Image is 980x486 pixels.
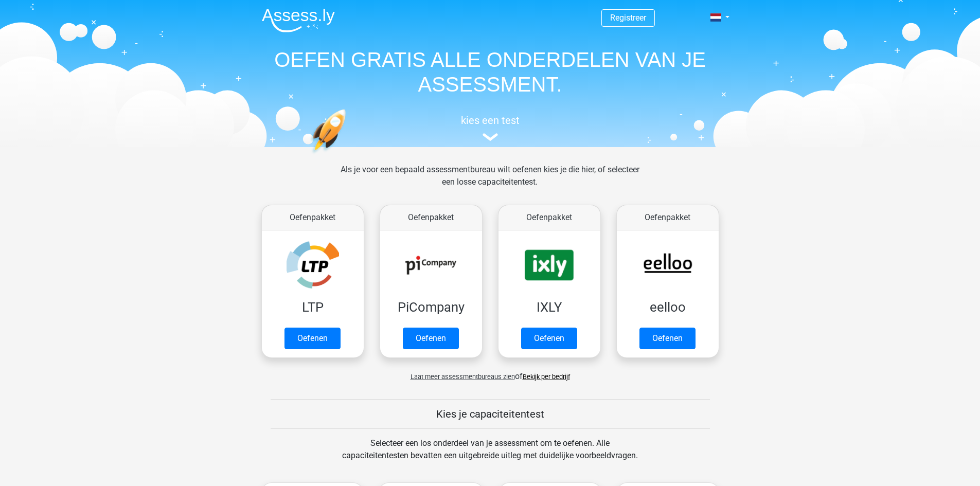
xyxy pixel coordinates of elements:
[254,47,727,97] h1: OEFEN GRATIS ALLE ONDERDELEN VAN JE ASSESSMENT.
[254,114,727,141] a: kies een test
[639,328,696,349] a: Oefenen
[332,437,648,474] div: Selecteer een los onderdeel van je assessment om te oefenen. Alle capaciteitentesten bevatten een...
[254,114,727,127] h5: kies een test
[262,8,335,32] img: Assessly
[271,408,710,420] h5: Kies je capaciteitentest
[284,328,341,349] a: Oefenen
[411,373,515,381] span: Laat meer assessmentbureaus zien
[254,362,727,383] div: of
[521,328,577,349] a: Oefenen
[310,109,386,202] img: oefenen
[403,328,459,349] a: Oefenen
[483,133,498,141] img: assessment
[610,13,646,23] a: Registreer
[523,373,570,381] a: Bekijk per bedrijf
[332,164,648,201] div: Als je voor een bepaald assessmentbureau wilt oefenen kies je die hier, of selecteer een losse ca...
